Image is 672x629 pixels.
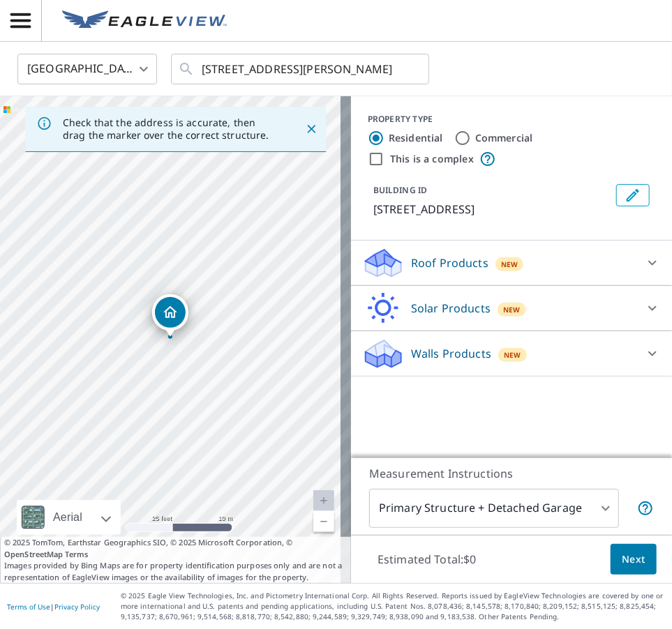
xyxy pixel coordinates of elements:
span: New [501,259,518,270]
a: Privacy Policy [54,602,100,612]
div: Solar ProductsNew [362,291,661,325]
p: © 2025 Eagle View Technologies, Inc. and Pictometry International Corp. All Rights Reserved. Repo... [121,591,665,622]
p: Walls Products [411,345,491,362]
div: Aerial [49,500,87,535]
p: BUILDING ID [373,184,427,196]
a: EV Logo [54,2,235,40]
div: [GEOGRAPHIC_DATA] [17,50,157,89]
button: Edit building 1 [616,184,650,206]
div: Roof ProductsNew [362,246,661,280]
p: | [7,603,100,611]
div: Walls ProductsNew [362,337,661,370]
a: Current Level 20, Zoom Out [313,511,334,532]
a: Terms of Use [7,602,50,612]
span: New [504,349,521,361]
img: EV Logo [62,10,227,31]
p: Estimated Total: $0 [366,544,488,575]
p: Solar Products [411,300,491,317]
a: Terms [65,549,88,559]
div: Dropped pin, building 1, Residential property, 2166 S Beach Dr Hanover, IN 47243 [152,294,188,338]
button: Next [611,544,657,575]
a: OpenStreetMap [4,549,63,559]
label: This is a complex [390,152,474,166]
a: Current Level 20, Zoom In Disabled [313,490,334,511]
div: PROPERTY TYPE [368,113,655,126]
span: Next [622,551,645,568]
label: Commercial [475,131,533,145]
p: Roof Products [411,255,488,271]
p: [STREET_ADDRESS] [373,201,611,218]
input: Search by address or latitude-longitude [202,50,401,89]
p: Check that the address is accurate, then drag the marker over the correct structure. [63,116,280,142]
label: Residential [389,131,443,145]
div: Aerial [17,500,121,535]
button: Close [302,120,320,138]
span: Your report will include the primary structure and a detached garage if one exists. [637,500,654,517]
span: © 2025 TomTom, Earthstar Geographics SIO, © 2025 Microsoft Corporation, © [4,537,347,560]
span: New [503,304,521,315]
div: Primary Structure + Detached Garage [369,489,619,528]
p: Measurement Instructions [369,465,654,482]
